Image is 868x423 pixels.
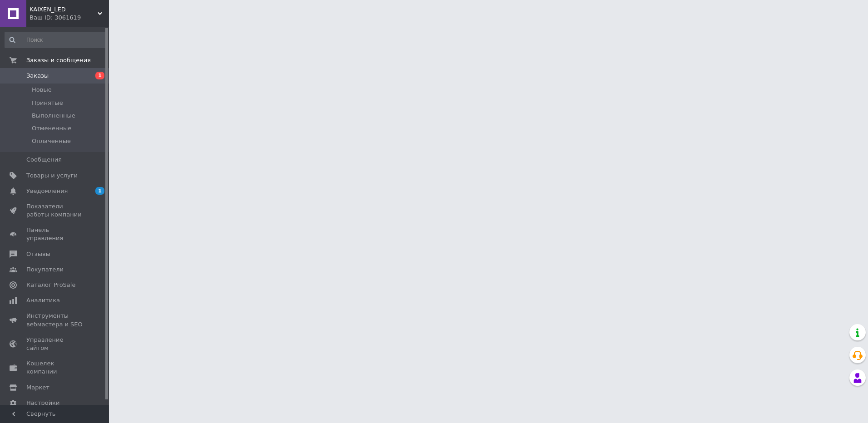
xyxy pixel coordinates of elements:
span: Отмененные [32,124,71,133]
span: Заказы и сообщения [26,56,91,64]
span: Аналитика [26,296,60,305]
span: Новые [32,86,52,94]
span: Покупатели [26,266,64,274]
span: Уведомления [26,187,68,195]
span: Оплаченные [32,137,71,145]
span: Каталог ProSale [26,281,75,289]
input: Поиск [5,32,107,48]
span: Управление сайтом [26,336,84,352]
span: Сообщения [26,156,62,164]
span: Настройки [26,399,59,407]
span: Показатели работы компании [26,202,84,219]
div: Ваш ID: 3061619 [30,14,109,22]
span: Принятые [32,99,63,107]
span: 1 [95,72,104,79]
span: Маркет [26,384,49,392]
span: Отзывы [26,250,50,258]
span: Кошелек компании [26,359,84,376]
span: Заказы [26,72,49,80]
span: KAIXEN_LED [30,5,98,14]
span: Панель управления [26,226,84,242]
span: Инструменты вебмастера и SEO [26,312,84,328]
span: Товары и услуги [26,172,78,180]
span: 1 [95,187,104,195]
span: Выполненные [32,112,75,120]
